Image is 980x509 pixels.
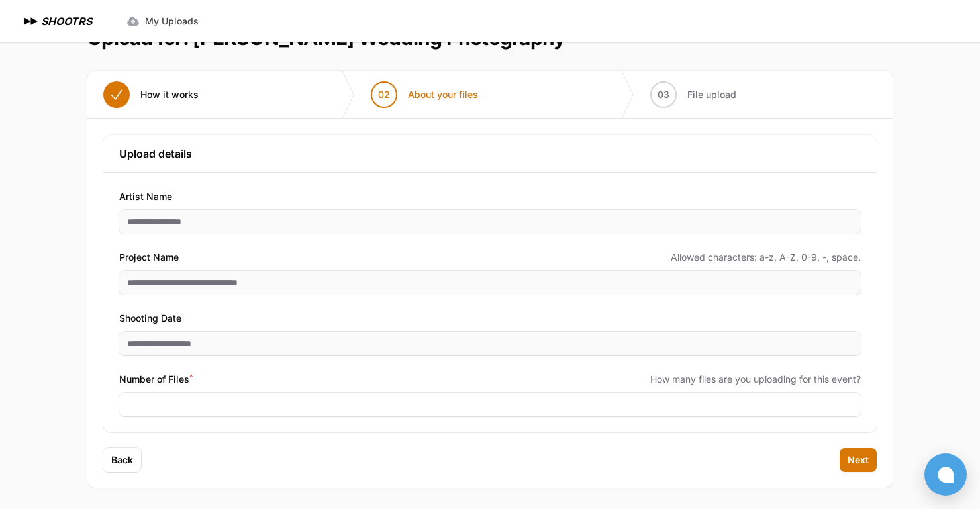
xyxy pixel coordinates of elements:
[119,371,193,387] span: Number of Files
[848,453,869,467] span: Next
[21,13,41,29] img: SHOOTRS
[924,453,967,496] button: Open chat window
[119,9,207,33] a: My Uploads
[103,448,141,472] button: Back
[119,189,172,205] span: Artist Name
[119,250,179,265] span: Project Name
[140,88,199,101] span: How it works
[408,88,478,101] span: About your files
[119,146,861,162] h3: Upload details
[650,373,861,386] span: How many files are you uploading for this event?
[41,13,92,29] h1: SHOOTRS
[658,88,669,101] span: 03
[355,71,494,118] button: 02 About your files
[21,13,92,29] a: SHOOTRS SHOOTRS
[687,88,736,101] span: File upload
[378,88,390,101] span: 02
[87,71,215,118] button: How it works
[119,310,181,326] span: Shooting Date
[671,251,861,264] span: Allowed characters: a-z, A-Z, 0-9, -, space.
[634,71,752,118] button: 03 File upload
[840,448,877,472] button: Next
[145,15,199,28] span: My Uploads
[111,453,133,467] span: Back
